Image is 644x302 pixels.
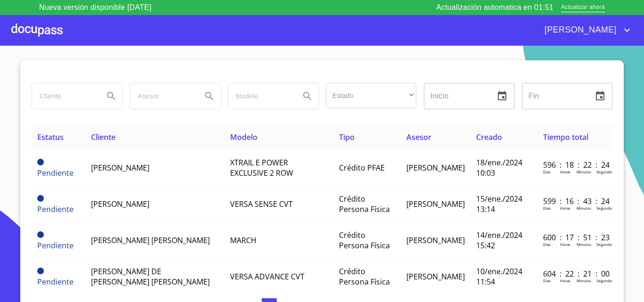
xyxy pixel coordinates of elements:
[230,235,256,245] span: MARCH
[339,266,390,287] span: Crédito Persona Física
[37,132,64,142] span: Estatus
[37,277,74,287] span: Pendiente
[543,205,551,211] p: Dias
[560,242,570,247] p: Horas
[230,132,257,142] span: Modelo
[228,83,292,109] input: search
[100,85,123,107] button: Search
[537,23,633,38] button: account of current user
[596,278,614,283] p: Segundos
[406,271,465,282] span: [PERSON_NAME]
[560,205,570,211] p: Horas
[543,132,588,142] span: Tiempo total
[561,3,605,13] span: Actualizar ahora
[537,23,621,38] span: [PERSON_NAME]
[476,132,502,142] span: Creado
[543,160,607,170] p: 596 : 18 : 22 : 24
[37,240,74,251] span: Pendiente
[596,169,614,174] p: Segundos
[406,163,465,173] span: [PERSON_NAME]
[130,83,194,109] input: search
[230,271,305,282] span: VERSA ADVANCE CVT
[296,85,319,107] button: Search
[91,163,149,173] span: [PERSON_NAME]
[339,163,385,173] span: Crédito PFAE
[91,266,210,287] span: [PERSON_NAME] DE [PERSON_NAME] [PERSON_NAME]
[543,196,607,206] p: 599 : 16 : 43 : 24
[543,269,607,279] p: 604 : 22 : 21 : 00
[476,194,522,214] span: 15/ene./2024 13:14
[91,199,149,209] span: [PERSON_NAME]
[596,205,614,211] p: Segundos
[577,205,591,211] p: Minutos
[406,235,465,245] span: [PERSON_NAME]
[37,204,74,214] span: Pendiente
[476,230,522,251] span: 14/ene./2024 15:42
[32,83,96,109] input: search
[37,159,44,165] span: Pendiente
[91,132,116,142] span: Cliente
[560,278,570,283] p: Horas
[436,2,553,13] p: Actualización automatica en 01:51
[91,235,210,245] span: [PERSON_NAME] [PERSON_NAME]
[577,278,591,283] p: Minutos
[596,242,614,247] p: Segundos
[560,169,570,174] p: Horas
[37,268,44,274] span: Pendiente
[543,232,607,243] p: 600 : 17 : 51 : 23
[577,242,591,247] p: Minutos
[230,199,293,209] span: VERSA SENSE CVT
[476,266,522,287] span: 10/ene./2024 11:54
[476,157,522,178] span: 18/ene./2024 10:03
[339,194,390,214] span: Crédito Persona Física
[543,278,551,283] p: Dias
[37,168,74,178] span: Pendiente
[406,132,431,142] span: Asesor
[230,157,293,178] span: XTRAIL E POWER EXCLUSIVE 2 ROW
[39,2,151,13] p: Nueva versión disponible [DATE]
[326,83,416,108] div: ​
[543,242,551,247] p: Dias
[406,199,465,209] span: [PERSON_NAME]
[339,230,390,251] span: Crédito Persona Física
[37,195,44,202] span: Pendiente
[577,169,591,174] p: Minutos
[37,231,44,238] span: Pendiente
[543,169,551,174] p: Dias
[198,85,221,107] button: Search
[339,132,355,142] span: Tipo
